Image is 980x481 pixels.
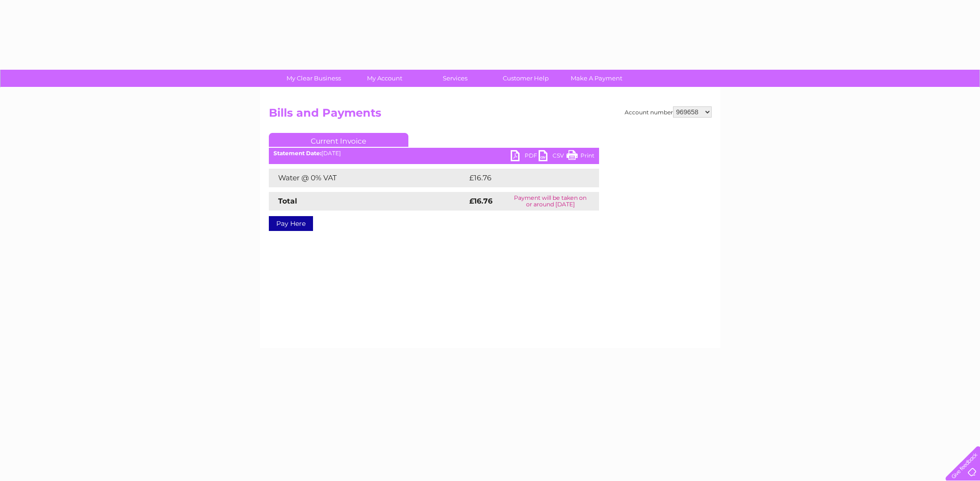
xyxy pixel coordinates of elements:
b: Statement Date: [273,150,321,157]
a: Print [567,150,594,164]
a: Make A Payment [558,70,635,87]
td: Payment will be taken on or around [DATE] [502,192,599,211]
div: Account number [625,106,712,118]
a: My Clear Business [275,70,352,87]
td: Water @ 0% VAT [269,169,467,187]
a: CSV [539,150,567,164]
a: My Account [346,70,423,87]
td: £16.76 [467,169,580,187]
strong: £16.76 [469,197,493,205]
div: [DATE] [269,150,599,157]
a: Pay Here [269,216,313,231]
a: PDF [511,150,539,164]
a: Customer Help [487,70,564,87]
h2: Bills and Payments [269,106,712,124]
a: Services [417,70,493,87]
strong: Total [278,197,297,205]
a: Current Invoice [269,133,408,147]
